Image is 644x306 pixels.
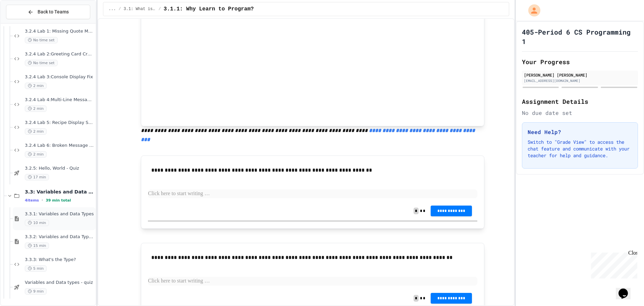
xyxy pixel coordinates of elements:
[25,174,49,180] span: 17 min
[528,128,632,136] h3: Need Help?
[522,97,638,106] h2: Assignment Details
[616,279,637,299] iframe: chat widget
[522,109,638,117] div: No due date set
[25,166,94,171] span: 3.2.5: Hello, World - Quiz
[25,143,94,148] span: 3.2.4 Lab 6: Broken Message System
[25,211,94,217] span: 3.3.1: Variables and Data Types
[3,3,46,43] div: Chat with us now!Close
[522,57,638,67] h2: Your Progress
[25,280,94,286] span: Variables and Data types - quiz
[25,120,94,126] span: 3.2.4 Lab 5: Recipe Display System
[6,5,90,19] button: Back to Teams
[25,128,47,135] span: 2 min
[522,27,638,46] h1: 405-Period 6 CS Programming 1
[521,3,542,18] div: My Account
[25,288,47,295] span: 9 min
[25,74,94,80] span: 3.2.4 Lab 3:Console Display Fix
[25,243,49,249] span: 15 min
[46,198,71,203] span: 39 min total
[109,6,116,12] span: ...
[25,220,49,226] span: 10 min
[25,97,94,103] span: 3.2.4 Lab 4:Multi-Line Message Board
[524,72,636,78] div: [PERSON_NAME] [PERSON_NAME]
[25,257,94,263] span: 3.3.3: What's the Type?
[25,83,47,89] span: 2 min
[25,189,94,195] span: 3.3: Variables and Data Types
[25,151,47,158] span: 2 min
[25,105,47,112] span: 2 min
[25,60,58,66] span: No time set
[164,5,254,13] span: 3.1.1: Why Learn to Program?
[524,78,636,83] div: [EMAIL_ADDRESS][DOMAIN_NAME]
[588,250,637,278] iframe: chat widget
[25,234,94,240] span: 3.3.2: Variables and Data Types - Review
[25,265,47,272] span: 5 min
[124,6,156,12] span: 3.1: What is Code?
[25,29,94,34] span: 3.2.4 Lab 1: Missing Quote Marks
[25,37,58,43] span: No time set
[42,198,43,203] span: •
[38,8,69,15] span: Back to Teams
[159,6,161,12] span: /
[25,51,94,57] span: 3.2.4 Lab 2:Greeting Card Creator
[528,139,632,159] p: Switch to "Grade View" to access the chat feature and communicate with your teacher for help and ...
[118,6,121,12] span: /
[25,198,39,203] span: 4 items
